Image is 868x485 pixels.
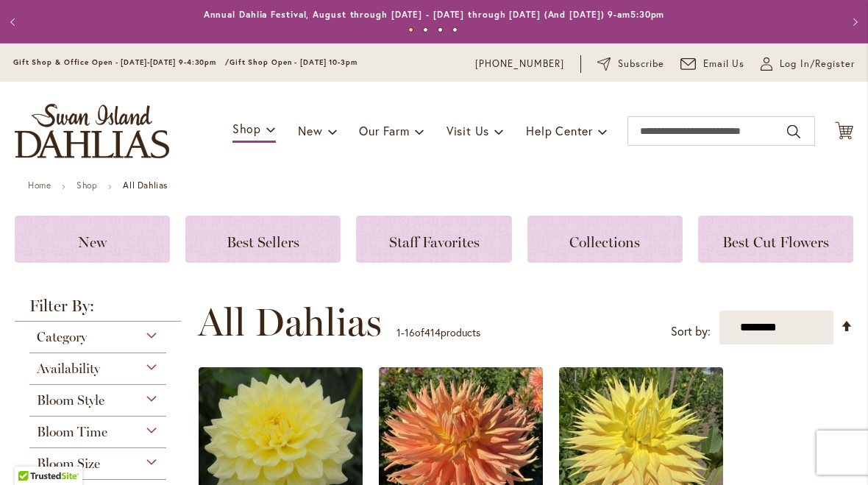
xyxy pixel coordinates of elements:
[597,57,664,71] a: Subscribe
[618,57,664,71] span: Subscribe
[11,433,52,474] iframe: Launch Accessibility Center
[703,57,745,71] span: Email Us
[204,9,665,20] a: Annual Dahlia Festival, August through [DATE] - [DATE] through [DATE] (And [DATE]) 9-am5:30pm
[475,57,564,71] a: [PHONE_NUMBER]
[356,216,511,263] a: Staff Favorites
[526,123,593,138] span: Help Center
[527,216,683,263] a: Collections
[37,424,107,440] span: Bloom Time
[37,456,100,472] span: Bloom Size
[230,57,357,67] span: Gift Shop Open - [DATE] 10-3pm
[232,121,261,136] span: Shop
[389,233,480,251] span: Staff Favorites
[452,27,458,32] button: 4 of 4
[396,325,401,339] span: 1
[28,180,51,191] a: Home
[761,57,855,71] a: Log In/Register
[298,123,322,138] span: New
[424,325,441,339] span: 414
[227,233,299,251] span: Best Sellers
[438,27,443,32] button: 3 of 4
[185,216,341,263] a: Best Sellers
[37,392,104,408] span: Bloom Style
[15,216,170,263] a: New
[13,57,230,67] span: Gift Shop & Office Open - [DATE]-[DATE] 9-4:30pm /
[37,329,87,345] span: Category
[15,298,181,322] strong: Filter By:
[780,57,855,71] span: Log In/Register
[78,233,107,251] span: New
[447,123,489,138] span: Visit Us
[37,361,100,377] span: Availability
[671,318,711,345] label: Sort by:
[408,27,413,32] button: 1 of 4
[15,104,169,158] a: store logo
[359,123,409,138] span: Our Farm
[123,180,168,191] strong: All Dahlias
[405,325,415,339] span: 16
[698,216,853,263] a: Best Cut Flowers
[77,180,97,191] a: Shop
[396,321,480,344] p: - of products
[423,27,428,32] button: 2 of 4
[839,7,868,37] button: Next
[680,57,745,71] a: Email Us
[722,233,829,251] span: Best Cut Flowers
[198,300,382,344] span: All Dahlias
[569,233,640,251] span: Collections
